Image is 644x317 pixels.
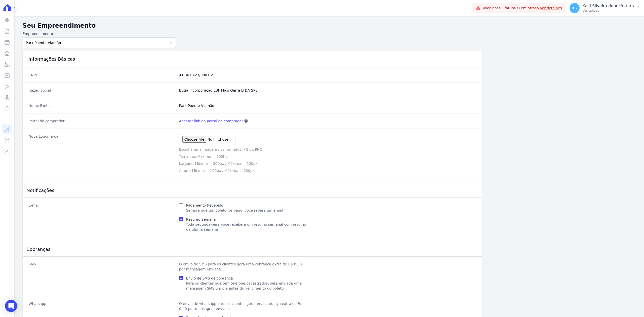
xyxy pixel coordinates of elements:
[179,147,476,152] p: Escolha uma imagem nos formatos JPG ou PNG
[23,31,176,36] label: Empreendimento
[186,203,223,207] label: Pagamento Recebido
[179,118,243,124] a: Acessar link do portal do comprador
[29,72,175,77] dt: CNPJ
[572,6,577,10] span: KS
[179,88,476,93] dd: Butia Incorporação LBF Mais Garra LTDA SPE
[583,4,634,9] p: Kalil Silveira de Alcântara
[23,21,636,30] h2: Seu Empreendimento
[29,118,175,124] dt: Portal do comprador
[179,72,476,77] dd: 41.367.423/0001-21
[29,103,175,108] dt: Nome Fantasia
[29,88,175,93] dt: Razão Social
[179,154,476,159] p: Tamanho: Máximo = 500Kb
[179,301,308,311] p: O envio de whatsapp para os clientes gera uma cobrança extra de R$ 0,40 por mensagem enviada
[29,134,175,173] dt: Nova Logomarca
[27,187,478,193] h3: Notificações
[29,262,175,291] dt: SMS
[186,217,217,221] label: Resumo Semanal
[27,246,478,252] h3: Cobranças
[566,1,644,15] button: KS Kalil Silveira de Alcântara Ver opções
[186,276,233,280] label: Envio de SMS de cobrança
[179,262,308,272] p: O envio de SMS para os clientes gera uma cobrança extra de R$ 0,30 por mensagem enviada
[29,203,175,232] dt: E-mail
[186,281,308,291] p: Para os clientes que tem telefone cadastrados, será enviada uma mensagem SMS um dia antes do venc...
[5,300,17,312] div: Open Intercom Messenger
[186,222,308,232] p: Toda segunda-feira você receberá um resumo semanal com resumo da última semana
[186,208,283,213] p: Sempre que um boleto for pago, você reberá um email
[540,6,562,10] a: Ver detalhes
[29,56,476,62] h3: Informações Básicas
[583,9,634,13] p: Ver opções
[483,6,562,11] span: Você possui fatura(s) em atraso.
[179,103,476,108] dd: Park Poente Viamão
[179,168,476,173] p: Altura: Mínima = 100px / Máxima = 600px
[179,161,476,166] p: Largura: Mínima = 300px / Máxima = 600px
